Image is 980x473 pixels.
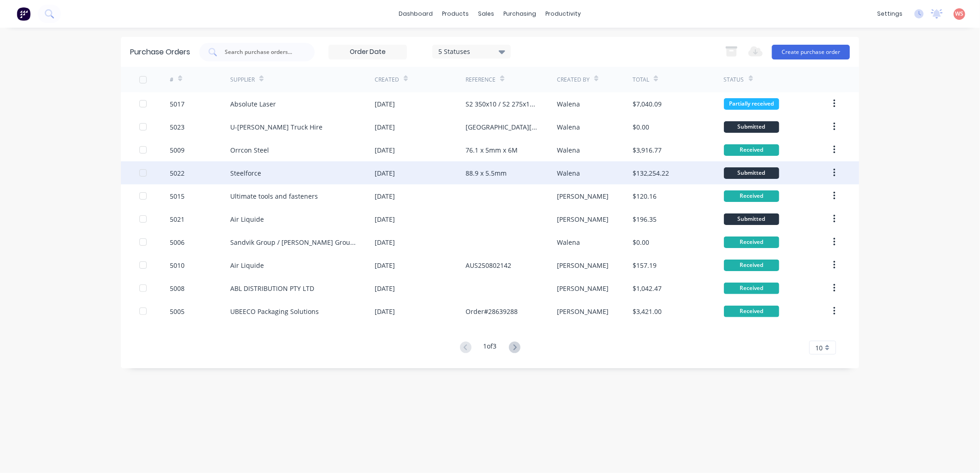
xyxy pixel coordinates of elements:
[724,213,779,225] div: Submitted
[633,191,657,201] div: $120.16
[724,167,779,179] div: Submitted
[438,7,474,21] div: products
[224,47,300,57] input: Search purchase orders...
[815,343,823,353] span: 10
[375,284,395,293] div: [DATE]
[375,260,395,270] div: [DATE]
[633,122,649,132] div: $0.00
[230,307,319,316] div: UBEECO Packaging Solutions
[375,237,395,247] div: [DATE]
[375,99,395,109] div: [DATE]
[230,214,264,224] div: Air Liquide
[633,284,662,293] div: $1,042.47
[230,99,276,109] div: Absolute Laser
[557,214,609,224] div: [PERSON_NAME]
[557,237,580,247] div: Walena
[557,191,609,201] div: [PERSON_NAME]
[230,191,318,201] div: Ultimate tools and fasteners
[633,168,669,178] div: $132,254.22
[724,190,779,202] div: Received
[557,307,609,316] div: [PERSON_NAME]
[474,7,499,21] div: sales
[375,191,395,201] div: [DATE]
[230,168,261,178] div: Steelforce
[724,306,779,317] div: Received
[557,76,590,84] div: Created By
[466,122,538,132] div: [GEOGRAPHIC_DATA][PERSON_NAME]
[466,145,518,155] div: 76.1 x 5mm x 6M
[170,99,185,109] div: 5017
[724,283,779,294] div: Received
[170,168,185,178] div: 5022
[724,121,779,133] div: Submitted
[170,307,185,316] div: 5005
[230,122,323,132] div: U-[PERSON_NAME] Truck Hire
[466,260,511,270] div: AUS250802142
[872,7,907,21] div: settings
[633,260,657,270] div: $157.19
[170,237,185,247] div: 5006
[170,145,185,155] div: 5009
[375,214,395,224] div: [DATE]
[170,260,185,270] div: 5010
[557,260,609,270] div: [PERSON_NAME]
[17,7,30,21] img: Factory
[170,122,185,132] div: 5023
[329,45,406,59] input: Order Date
[375,168,395,178] div: [DATE]
[439,47,505,56] div: 5 Statuses
[230,260,264,270] div: Air Liquide
[375,145,395,155] div: [DATE]
[170,76,173,84] div: #
[170,214,185,224] div: 5021
[499,7,541,21] div: purchasing
[724,260,779,271] div: Received
[724,98,779,110] div: Partially received
[466,168,507,178] div: 88.9 x 5.5mm
[375,122,395,132] div: [DATE]
[724,236,779,248] div: Received
[541,7,586,21] div: productivity
[772,45,850,59] button: Create purchase order
[557,145,580,155] div: Walena
[466,99,538,109] div: S2 350x10 / S2 275x12 / S4 350x12
[375,76,399,84] div: Created
[633,214,657,224] div: $196.35
[466,307,518,316] div: Order#28639288
[633,237,649,247] div: $0.00
[170,191,185,201] div: 5015
[170,284,185,293] div: 5008
[557,99,580,109] div: Walena
[633,307,662,316] div: $3,421.00
[130,47,190,58] div: Purchase Orders
[633,145,662,155] div: $3,916.77
[394,7,438,21] a: dashboard
[724,144,779,156] div: Received
[633,99,662,109] div: $7,040.09
[230,284,314,293] div: ABL DISTRIBUTION PTY LTD
[724,76,744,84] div: Status
[230,237,356,247] div: Sandvik Group / [PERSON_NAME] Group ([GEOGRAPHIC_DATA]) Pty Ltd
[557,168,580,178] div: Walena
[230,76,255,84] div: Supplier
[557,284,609,293] div: [PERSON_NAME]
[557,122,580,132] div: Walena
[956,10,964,18] span: WS
[633,76,649,84] div: Total
[375,307,395,316] div: [DATE]
[230,145,269,155] div: Orrcon Steel
[466,76,496,84] div: Reference
[484,341,497,355] div: 1 of 3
